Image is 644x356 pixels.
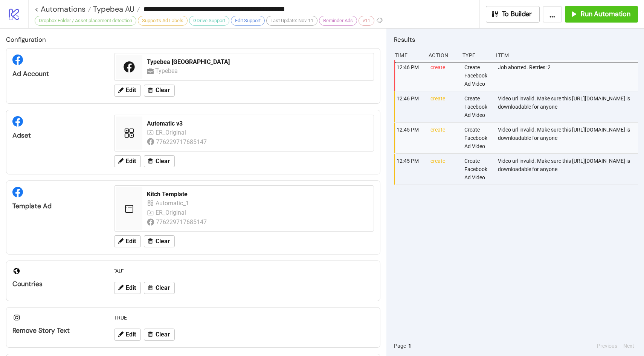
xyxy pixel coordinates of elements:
div: Time [394,48,423,62]
div: Video url invalid. Make sure this [URL][DOMAIN_NAME] is downloadable for anyone [497,91,640,122]
div: Reminder Ads [319,16,357,26]
span: Clear [156,87,170,94]
span: Clear [156,158,170,165]
div: 12:46 PM [396,60,424,91]
h2: Configuration [6,35,380,44]
button: Clear [144,329,175,341]
button: Next [621,342,636,350]
button: To Builder [486,6,540,23]
div: Video url invalid. Make sure this [URL][DOMAIN_NAME] is downloadable for anyone [497,123,640,153]
button: Clear [144,85,175,97]
button: Edit [114,155,141,167]
button: Run Automation [565,6,638,23]
div: Create Facebook Ad Video [464,123,492,153]
h2: Results [394,35,638,44]
div: create [430,60,458,91]
div: create [430,123,458,153]
div: Countries [12,280,102,288]
a: < Automations [35,5,91,13]
span: Clear [156,238,170,245]
div: Template Ad [12,202,102,211]
span: Edit [126,158,136,165]
button: Clear [144,155,175,167]
div: 12:45 PM [396,123,424,153]
div: 776229717685147 [156,217,208,227]
span: Typebea AU [91,4,134,14]
div: Automatic v3 [147,120,369,128]
div: Action [428,48,456,62]
div: "AU" [111,264,377,278]
button: Edit [114,329,141,341]
button: Previous [595,342,620,350]
div: Create Facebook Ad Video [464,91,492,122]
span: Edit [126,238,136,245]
span: Edit [126,285,136,291]
div: ER_Original [156,128,188,137]
div: Typebea [155,66,180,76]
div: 12:45 PM [396,154,424,185]
span: Edit [126,331,136,338]
span: Clear [156,285,170,291]
span: To Builder [502,10,532,18]
div: Job aborted. Retries: 2 [497,60,640,91]
div: 776229717685147 [156,137,208,147]
div: Video url invalid. Make sure this [URL][DOMAIN_NAME] is downloadable for anyone [497,154,640,185]
div: GDrive Support [189,16,229,26]
div: create [430,154,458,185]
span: Page [394,342,406,350]
button: 1 [406,342,414,350]
div: Last Update: Nov-11 [266,16,317,26]
span: Edit [126,87,136,94]
div: Ad Account [12,70,102,78]
div: create [430,91,458,122]
button: Edit [114,282,141,294]
button: Edit [114,85,141,97]
div: Kitch Template [147,190,363,198]
button: Clear [144,282,175,294]
button: Edit [114,235,141,247]
div: Item [495,48,638,62]
div: Typebea [GEOGRAPHIC_DATA] [147,58,369,66]
div: Dropbox Folder / Asset placement detection [35,16,136,26]
span: Clear [156,331,170,338]
div: Automatic_1 [156,198,191,208]
div: Create Facebook Ad Video [464,60,492,91]
div: Edit Support [231,16,265,26]
div: v11 [359,16,374,26]
div: 12:46 PM [396,91,424,122]
div: Type [462,48,490,62]
div: TRUE [111,311,377,325]
button: Clear [144,235,175,247]
div: Adset [12,131,102,140]
div: Create Facebook Ad Video [464,154,492,185]
span: Run Automation [581,10,630,18]
div: ER_Original [156,208,188,217]
a: Typebea AU [91,5,140,13]
button: ... [543,6,562,23]
div: Supports Ad Labels [138,16,188,26]
div: Remove Story Text [12,326,102,335]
